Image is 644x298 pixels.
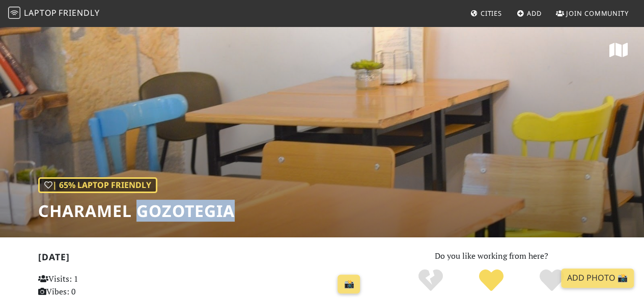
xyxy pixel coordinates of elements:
p: Do you like working from here? [377,250,606,263]
span: Friendly [59,7,99,18]
div: | 65% Laptop Friendly [38,177,157,194]
span: Add [527,9,542,18]
img: LaptopFriendly [8,7,20,19]
div: No [401,268,461,293]
span: Laptop [24,7,57,18]
a: Join Community [552,4,633,22]
span: Cities [481,9,502,18]
h2: [DATE] [38,252,365,266]
span: Join Community [566,9,629,18]
a: LaptopFriendly LaptopFriendly [8,5,100,22]
div: Yes [461,268,522,293]
a: Add [513,4,546,22]
a: Cities [466,4,506,22]
h1: Charamel Gozotegia [38,201,235,221]
a: 📸 [338,275,360,294]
